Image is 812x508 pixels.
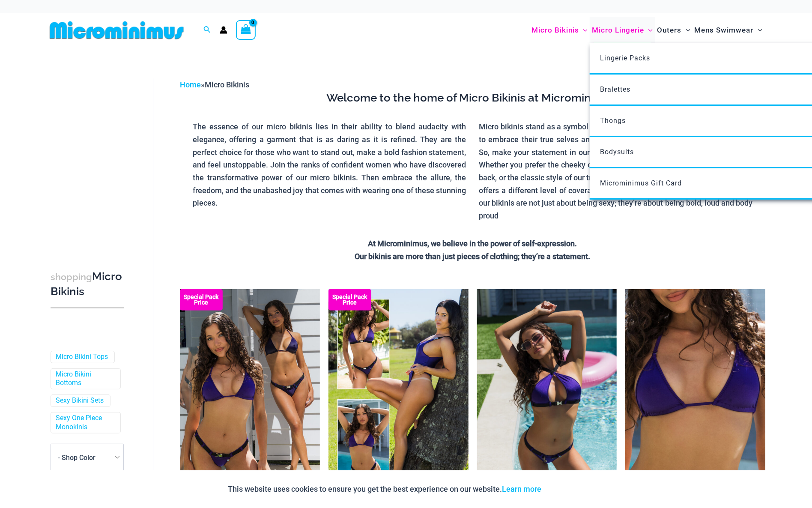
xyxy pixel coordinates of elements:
span: - Shop Color [58,454,96,462]
span: Lingerie Packs [600,54,650,62]
p: This website uses cookies to ensure you get the best experience on our website. [228,483,541,496]
span: - Shop Color [51,444,123,472]
img: MM SHOP LOGO FLAT [46,21,187,40]
a: OutersMenu ToggleMenu Toggle [655,17,693,43]
a: Micro Bikini Tops [56,353,108,362]
span: Thongs [600,117,626,125]
img: Bond Indigo 312 Top 02 [625,289,765,499]
p: The essence of our micro bikinis lies in their ability to blend audacity with elegance, offering ... [193,120,466,209]
h3: Micro Bikinis [51,269,124,299]
a: Micro BikinisMenu ToggleMenu Toggle [529,17,590,43]
a: Bond Indigo Tri Top Pack (1) Bond Indigo Tri Top Pack Back (1)Bond Indigo Tri Top Pack Back (1) [180,289,320,499]
b: Special Pack Price [328,294,371,305]
span: Menu Toggle [644,19,653,41]
img: Bond Inidgo Collection Pack (10) [328,289,469,499]
span: Menu Toggle [579,19,588,41]
span: Outers [657,19,682,41]
strong: At Microminimus, we believe in the power of self-expression. [368,239,577,248]
span: shopping [51,272,92,282]
span: Micro Lingerie [592,19,644,41]
nav: Site Navigation [528,16,766,45]
span: - Shop Color [51,444,124,472]
a: Micro Bikini Bottoms [56,370,114,388]
a: Sexy One Piece Monokinis [56,414,114,432]
a: Search icon link [203,25,211,36]
span: Mens Swimwear [695,19,754,41]
span: » [180,80,249,89]
span: Micro Bikinis [531,19,579,41]
b: Special Pack Price [180,294,223,305]
span: Menu Toggle [754,19,762,41]
h3: Welcome to the home of Micro Bikinis at Microminimus. [186,91,759,105]
a: Sexy Bikini Sets [56,396,104,405]
a: View Shopping Cart, empty [236,20,256,40]
a: Account icon link [220,26,227,34]
a: Micro LingerieMenu ToggleMenu Toggle [590,17,655,43]
a: Mens SwimwearMenu ToggleMenu Toggle [693,17,764,43]
span: Bodysuits [600,148,634,156]
strong: Our bikinis are more than just pieces of clothing; they’re a statement. [355,252,591,261]
span: Micro Bikinis [205,80,249,89]
a: Bond Inidgo Collection Pack (10) Bond Indigo Bikini Collection Pack Back (6)Bond Indigo Bikini Co... [328,289,469,499]
iframe: TrustedSite Certified [51,72,128,243]
span: Bralettes [600,85,630,93]
img: Bond Indigo 393 Top 285 Cheeky Bikini 10 [477,289,617,499]
a: Home [180,80,201,89]
a: Bond Indigo 393 Top 285 Cheeky Bikini 10Bond Indigo 393 Top 285 Cheeky Bikini 04Bond Indigo 393 T... [477,289,617,499]
span: Menu Toggle [682,19,690,41]
span: Microminimus Gift Card [600,179,682,187]
a: Bond Indigo 312 Top 02Bond Indigo 312 Top 492 Thong Bikini 04Bond Indigo 312 Top 492 Thong Bikini 04 [625,289,765,499]
button: Accept [548,479,584,499]
p: Micro bikinis stand as a symbol of empowerment, tailored for women who dare to embrace their true... [479,120,753,222]
img: Bond Indigo Tri Top Pack (1) [180,289,320,499]
a: Learn more [502,484,541,493]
